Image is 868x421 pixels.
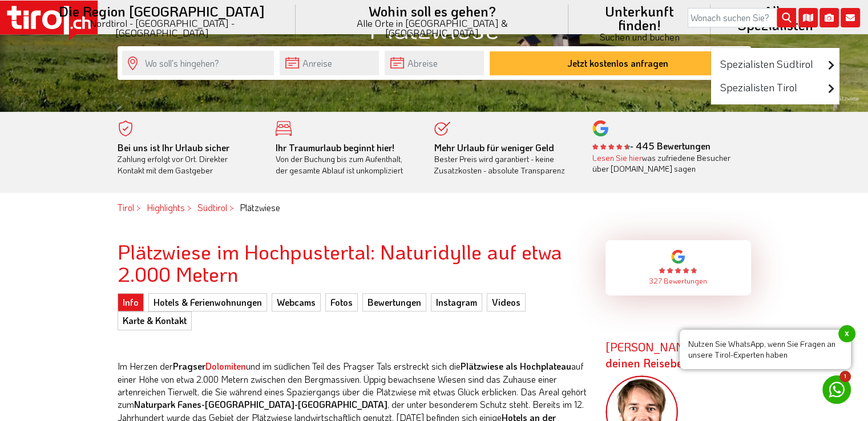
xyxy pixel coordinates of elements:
[434,142,576,176] div: Bester Preis wird garantiert - keine Zusatzkosten - absolute Transparenz
[118,293,144,311] a: Info
[240,201,280,213] em: Plätzwiese
[838,325,855,342] span: x
[385,51,484,75] input: Abreise
[431,293,482,311] a: Instagram
[711,52,839,76] a: Spezialisten Südtirol
[582,32,697,42] small: Suchen und buchen
[592,152,642,163] a: Lesen Sie hier
[592,152,734,175] div: was zufriedene Besucher über [DOMAIN_NAME] sagen
[325,293,358,311] a: Fotos
[118,201,134,213] a: Tirol
[118,142,259,176] div: Zahlung erfolgt vor Ort. Direkter Kontakt mit dem Gastgeber
[798,8,818,27] i: Karte öffnen
[592,140,710,152] b: - 445 Bewertungen
[490,51,746,75] button: Jetzt kostenlos anfragen
[688,8,796,27] input: Wonach suchen Sie?
[605,339,708,370] strong: [PERSON_NAME]
[362,293,426,311] a: Bewertungen
[309,18,555,38] small: Alle Orte in [GEOGRAPHIC_DATA] & [GEOGRAPHIC_DATA]
[276,141,394,153] b: Ihr Traumurlaub beginnt hier!
[671,250,685,264] img: google
[280,51,379,75] input: Anreise
[118,240,588,285] h2: Plätzwiese im Hochpustertal: Naturidylle auf etwa 2.000 Metern
[42,18,282,38] small: Nordtirol - [GEOGRAPHIC_DATA] - [GEOGRAPHIC_DATA]
[134,398,387,410] strong: Naturpark Fanes-[GEOGRAPHIC_DATA]-[GEOGRAPHIC_DATA]
[118,141,229,153] b: Bei uns ist Ihr Urlaub sicher
[205,360,246,372] a: Dolomiten
[819,8,839,27] i: Fotogalerie
[841,8,860,27] i: Kontakt
[592,120,608,136] img: google
[147,201,185,213] a: Highlights
[173,360,246,372] strong: Pragser
[148,293,267,311] a: Hotels & Ferienwohnungen
[822,375,851,404] a: 1 Nutzen Sie WhatsApp, wenn Sie Fragen an unsere Tirol-Experten habenx
[434,141,554,153] b: Mehr Urlaub für weniger Geld
[276,142,417,176] div: Von der Buchung bis zum Aufenthalt, der gesamte Ablauf ist unkompliziert
[649,276,707,285] a: 327 Bewertungen
[122,51,274,75] input: Wo soll's hingehen?
[839,371,851,382] span: 1
[487,293,526,311] a: Videos
[461,360,571,372] strong: Plätzwiese als Hochplateau
[680,330,851,369] span: Nutzen Sie WhatsApp, wenn Sie Fragen an unsere Tirol-Experten haben
[197,201,227,213] a: Südtirol
[711,76,839,99] a: Spezialisten Tirol
[118,311,192,330] a: Karte & Kontakt
[272,293,321,311] a: Webcams
[605,355,708,370] span: deinen Reiseberater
